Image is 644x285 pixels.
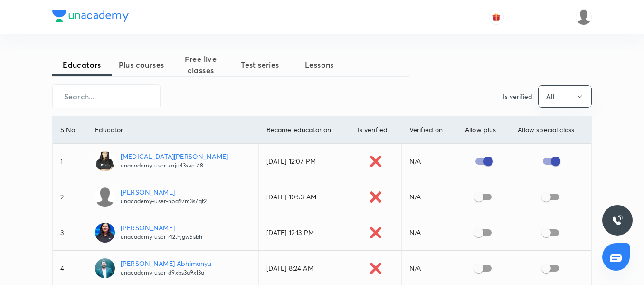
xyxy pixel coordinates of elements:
[121,268,211,277] p: unacademy-user-d9xbs3q9xl3q
[576,9,592,25] img: Gopal Kumar
[401,144,457,179] td: N/A
[290,59,349,70] span: Lessons
[121,161,228,170] p: unacademy-user-xaju43xvei48
[510,117,591,144] th: Allow special class
[538,85,592,108] button: All
[258,117,350,144] th: Became educator on
[95,151,251,171] a: [MEDICAL_DATA][PERSON_NAME]unacademy-user-xaju43xvei48
[112,59,171,70] span: Plus courses
[401,179,457,215] td: N/A
[53,179,87,215] td: 2
[230,59,290,70] span: Test series
[121,151,228,161] p: [MEDICAL_DATA][PERSON_NAME]
[53,144,87,179] td: 1
[492,13,501,21] img: avatar
[350,117,401,144] th: Is verified
[401,117,457,144] th: Verified on
[121,223,202,233] p: [PERSON_NAME]
[53,84,160,108] input: Search...
[53,215,87,251] td: 3
[258,179,350,215] td: [DATE] 10:53 AM
[95,258,251,278] a: [PERSON_NAME] Abhimanyuunacademy-user-d9xbs3q9xl3q
[612,215,623,226] img: ttu
[401,215,457,251] td: N/A
[53,117,87,144] th: S No
[95,223,251,243] a: [PERSON_NAME]unacademy-user-r12thjgw5sbh
[121,258,211,268] p: [PERSON_NAME] Abhimanyu
[121,187,207,197] p: [PERSON_NAME]
[503,91,532,101] p: Is verified
[95,187,251,207] a: [PERSON_NAME]unacademy-user-npa97m3s7qt2
[52,10,129,24] a: Company Logo
[52,59,112,70] span: Educators
[457,117,510,144] th: Allow plus
[258,144,350,179] td: [DATE] 12:07 PM
[489,10,504,25] button: avatar
[121,233,202,241] p: unacademy-user-r12thjgw5sbh
[87,117,258,144] th: Educator
[121,197,207,206] p: unacademy-user-npa97m3s7qt2
[171,53,230,76] span: Free live classes
[52,10,129,22] img: Company Logo
[258,215,350,251] td: [DATE] 12:13 PM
